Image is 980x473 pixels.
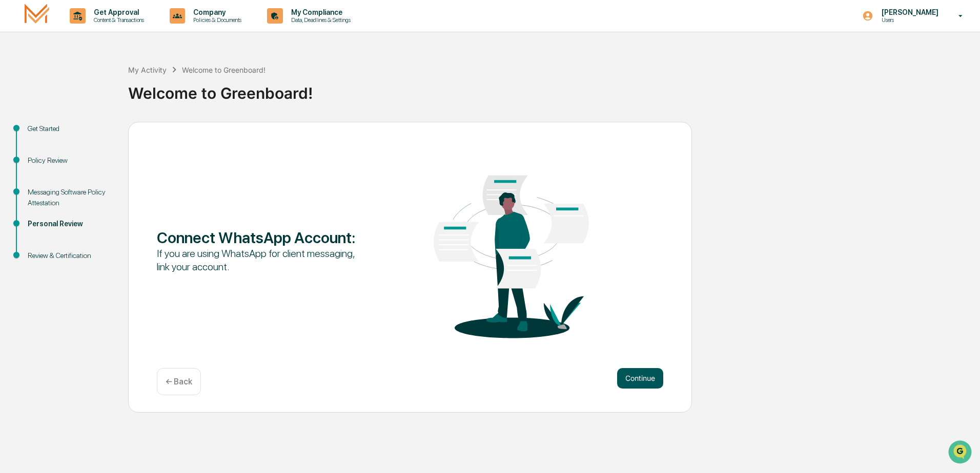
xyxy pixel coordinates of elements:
[86,8,149,16] p: Get Approval
[128,76,975,102] div: Welcome to Greenboard!
[10,149,18,158] div: 🔎
[74,130,83,138] div: 🗄️
[10,21,187,38] p: How can we help?
[128,66,167,74] div: My Activity
[6,125,70,143] a: 🖐️Preclearance
[35,78,168,89] div: Start new chat
[28,250,112,261] div: Review & Certification
[86,16,149,24] p: Content & Transactions
[28,123,112,134] div: Get Started
[35,89,130,97] div: We're available if you need us!
[617,368,663,389] button: Continue
[283,8,356,16] p: My Compliance
[10,78,29,97] img: 1746055101610-c473b297-6a78-478c-a979-82029cc54cd1
[102,174,124,181] span: Pylon
[182,66,266,74] div: Welcome to Greenboard!
[947,439,975,467] iframe: Open customer support
[72,173,124,181] a: Powered byPylon
[166,377,192,386] p: ← Back
[873,16,944,24] p: Users
[10,130,18,138] div: 🖐️
[28,187,112,208] div: Messaging Software Policy Attestation
[28,219,112,229] div: Personal Review
[21,129,66,139] span: Preclearance
[185,16,247,24] p: Policies & Documents
[283,16,356,24] p: Data, Deadlines & Settings
[28,155,112,166] div: Policy Review
[25,4,49,28] img: logo
[410,144,612,355] img: Connect WhatsApp Account
[6,144,69,163] a: 🔎Data Lookup
[157,228,359,247] div: Connect WhatsApp Account :
[157,247,359,273] div: If you are using WhatsApp for client messaging, link your account.
[174,81,187,94] button: Start new chat
[873,8,944,16] p: [PERSON_NAME]
[70,125,131,143] a: 🗄️Attestations
[21,148,65,159] span: Data Lookup
[85,129,127,139] span: Attestations
[185,8,247,16] p: Company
